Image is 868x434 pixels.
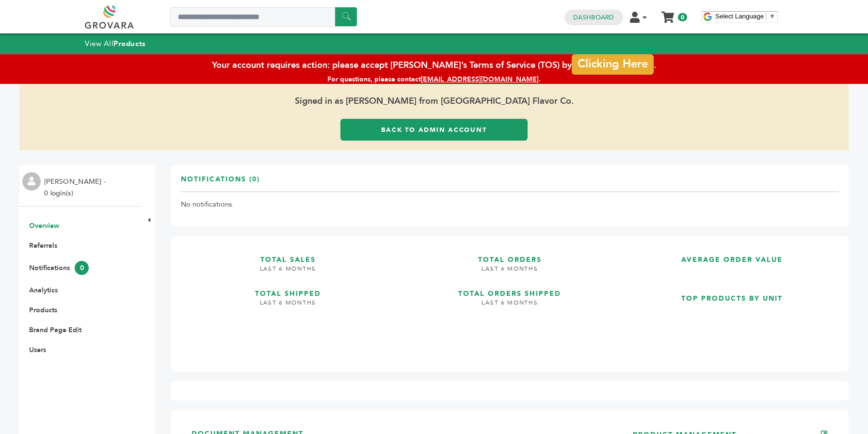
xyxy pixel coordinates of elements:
span: 0 [678,13,687,21]
a: AVERAGE ORDER VALUE [625,246,839,277]
span: Select Language [715,13,764,20]
a: [EMAIL_ADDRESS][DOMAIN_NAME] [421,75,539,84]
a: Overview [29,221,59,230]
span: Signed in as [PERSON_NAME] from [GEOGRAPHIC_DATA] Flavor Co. [19,84,849,119]
h3: TOP PRODUCTS BY UNIT [625,285,839,304]
h4: LAST 6 MONTHS [403,265,617,280]
a: Back to Admin Account [340,119,528,141]
input: Search a product or brand... [170,7,357,27]
a: Referrals [29,241,57,250]
a: Clicking Here [572,54,653,75]
a: TOTAL SALES LAST 6 MONTHS TOTAL SHIPPED LAST 6 MONTHS [181,246,395,354]
a: Dashboard [573,13,614,22]
h4: LAST 6 MONTHS [181,265,395,280]
h3: TOTAL ORDERS SHIPPED [403,280,617,299]
a: Brand Page Edit [29,325,81,335]
span: ▼ [769,13,775,20]
a: TOP PRODUCTS BY UNIT [625,285,839,354]
h3: TOTAL SHIPPED [181,280,395,299]
strong: Products [113,39,145,48]
a: My Cart [662,9,674,19]
li: [PERSON_NAME] - 0 login(s) [44,176,108,199]
h3: TOTAL SALES [181,246,395,265]
a: Select Language​ [715,13,775,20]
a: Products [29,305,57,315]
a: Users [29,345,46,354]
h3: TOTAL ORDERS [403,246,617,265]
img: profile.png [22,172,41,191]
a: TOTAL ORDERS LAST 6 MONTHS TOTAL ORDERS SHIPPED LAST 6 MONTHS [403,246,617,354]
h4: LAST 6 MONTHS [403,299,617,314]
a: View AllProducts [85,39,146,48]
span: 0 [75,261,89,275]
h3: Notifications (0) [181,175,260,192]
a: Notifications0 [29,263,89,273]
td: No notifications. [181,192,839,217]
h4: LAST 6 MONTHS [181,299,395,314]
h3: AVERAGE ORDER VALUE [625,246,839,265]
a: Analytics [29,286,58,295]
